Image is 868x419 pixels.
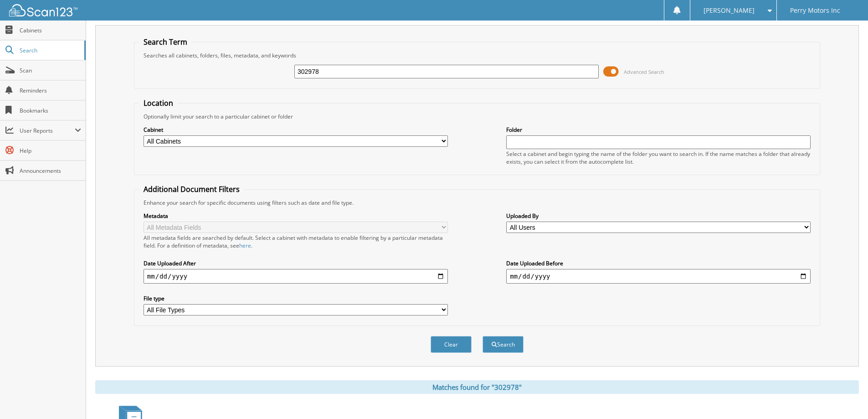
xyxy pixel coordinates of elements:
div: All metadata fields are searched by default. Select a cabinet with metadata to enable filtering b... [144,234,448,249]
span: Advanced Search [624,68,664,75]
label: Metadata [144,212,448,220]
span: Perry Motors Inc [790,8,840,13]
legend: Additional Document Filters [139,184,244,194]
label: Cabinet [144,126,448,134]
label: File type [144,295,448,302]
div: Select a cabinet and begin typing the name of the folder you want to search in. If the name match... [506,150,811,166]
label: Folder [506,126,811,134]
span: Cabinets [20,26,81,34]
div: Searches all cabinets, folders, files, metadata, and keywords [139,52,815,59]
legend: Location [139,98,178,108]
span: Search [20,47,80,54]
iframe: Chat Widget [822,375,868,419]
div: Enhance your search for specific documents using filters such as date and file type. [139,199,815,207]
span: [PERSON_NAME] [704,8,755,13]
div: Matches found for "302978" [95,380,859,394]
span: User Reports [20,127,75,134]
a: here [239,242,251,249]
span: Help [20,147,81,155]
label: Uploaded By [506,212,811,220]
input: start [144,269,448,284]
div: Optionally limit your search to a particular cabinet or folder [139,113,815,120]
label: Date Uploaded Before [506,259,811,267]
span: Scan [20,67,81,74]
span: Reminders [20,87,81,94]
img: scan123-logo-white.svg [9,4,77,16]
button: Search [483,336,524,353]
input: end [506,269,811,284]
span: Bookmarks [20,107,81,114]
span: Announcements [20,167,81,175]
legend: Search Term [139,37,192,47]
button: Clear [431,336,472,353]
label: Date Uploaded After [144,259,448,267]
